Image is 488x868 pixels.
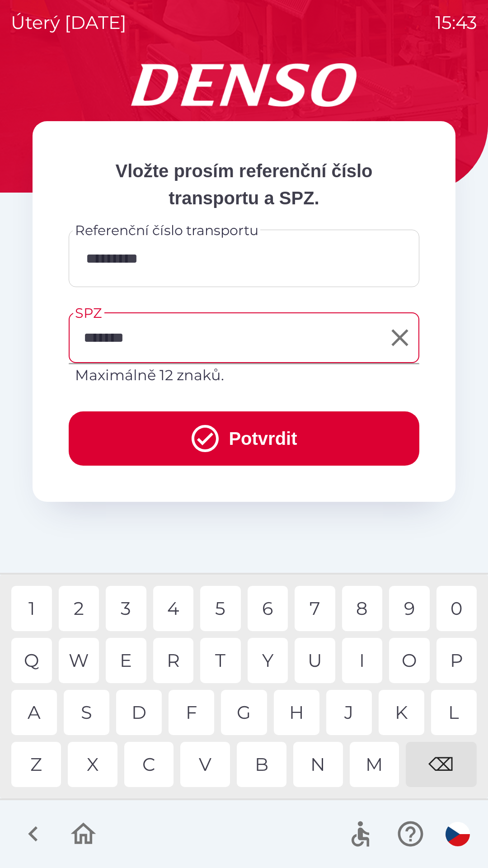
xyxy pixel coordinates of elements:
[69,411,419,466] button: Potvrdit
[384,321,416,354] button: Clear
[446,822,470,846] img: cs flag
[435,9,477,36] p: 15:43
[75,221,258,240] label: Referenční číslo transportu
[75,303,102,323] label: SPZ
[69,157,419,212] p: Vložte prosím referenční číslo transportu a SPZ.
[75,364,413,386] p: Maximálně 12 znaků.
[11,9,127,36] p: úterý [DATE]
[33,63,455,107] img: Logo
